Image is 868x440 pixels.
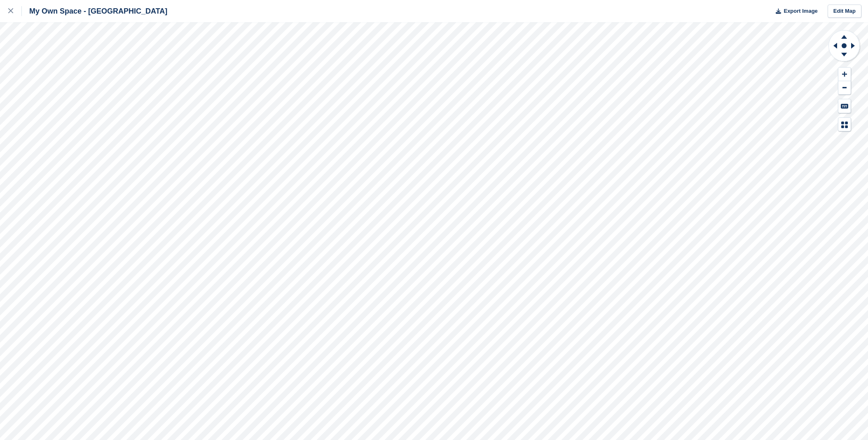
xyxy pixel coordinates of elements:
button: Zoom In [838,68,851,81]
button: Export Image [771,5,818,18]
a: Edit Map [828,5,861,18]
span: Export Image [784,7,817,15]
button: Map Legend [838,118,851,131]
button: Keyboard Shortcuts [838,99,851,113]
button: Zoom Out [838,81,851,95]
div: My Own Space - [GEOGRAPHIC_DATA] [22,6,167,16]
